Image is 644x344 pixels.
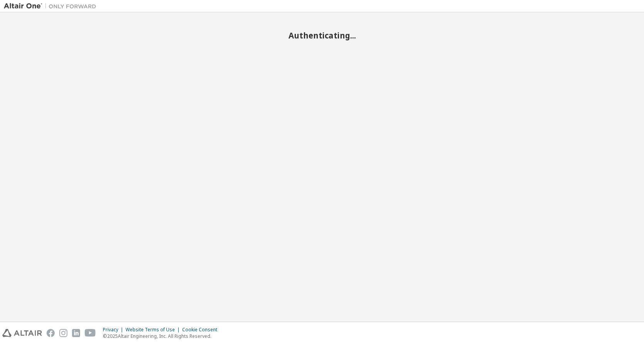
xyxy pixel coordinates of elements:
[47,329,55,337] img: facebook.svg
[4,2,100,10] img: Altair One
[182,327,222,333] div: Cookie Consent
[85,329,96,337] img: youtube.svg
[4,30,640,40] h2: Authenticating...
[126,327,182,333] div: Website Terms of Use
[103,327,126,333] div: Privacy
[2,329,42,337] img: altair_logo.svg
[103,333,222,339] p: © 2025 Altair Engineering, Inc. All Rights Reserved.
[72,329,80,337] img: linkedin.svg
[59,329,67,337] img: instagram.svg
